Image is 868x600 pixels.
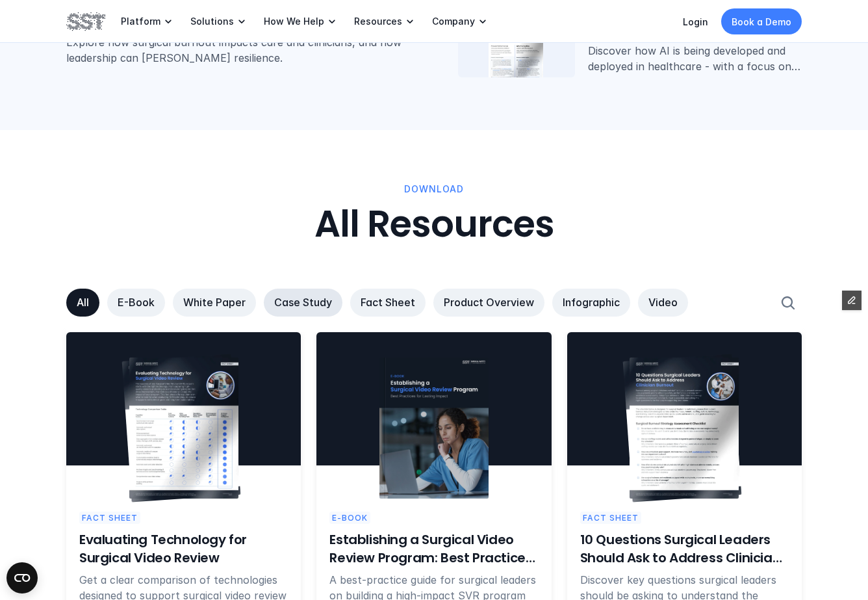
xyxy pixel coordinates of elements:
[79,530,288,567] h6: Evaluating Technology for Surgical Video Review
[683,16,708,27] a: Login
[732,15,791,29] p: Book a Demo
[842,291,862,310] button: Edit Framer Content
[118,296,155,309] p: E-Book
[121,16,160,27] p: Platform
[264,16,324,27] p: How We Help
[361,296,415,309] p: Fact Sheet
[721,8,802,34] a: Book a Demo
[6,562,38,593] button: Open CMP widget
[404,182,464,196] p: download
[183,296,246,309] p: White Paper
[588,44,802,75] p: Discover how AI is being developed and deployed in healthcare - with a focus on accuracy, minimiz...
[630,358,739,499] img: 10 Questions fact sheet cover
[190,16,234,27] p: Solutions
[129,358,238,499] img: SVR fact sheet cover
[66,35,442,66] p: Explore how surgical burnout impacts care and clinicians, and how leadership can [PERSON_NAME] re...
[77,296,89,309] p: All
[583,512,639,524] p: Fact Sheet
[563,296,620,309] p: Infographic
[332,512,368,524] p: E-Book
[489,18,544,90] img: Fact sheet cover image
[774,289,802,317] button: Search Icon
[274,296,332,309] p: Case Study
[329,530,538,567] h6: Establishing a Surgical Video Review Program: Best Practices for Lasting Impact
[354,16,402,27] p: Resources
[648,296,678,309] p: Video
[82,512,138,524] p: Fact Sheet
[580,530,789,567] h6: 10 Questions Surgical Leaders Should Ask to Address Clinician Burnout
[444,296,534,309] p: Product Overview
[432,16,475,27] p: Company
[314,203,554,247] h2: All Resources
[379,358,489,499] img: e-book cover
[66,10,105,33] img: SST logo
